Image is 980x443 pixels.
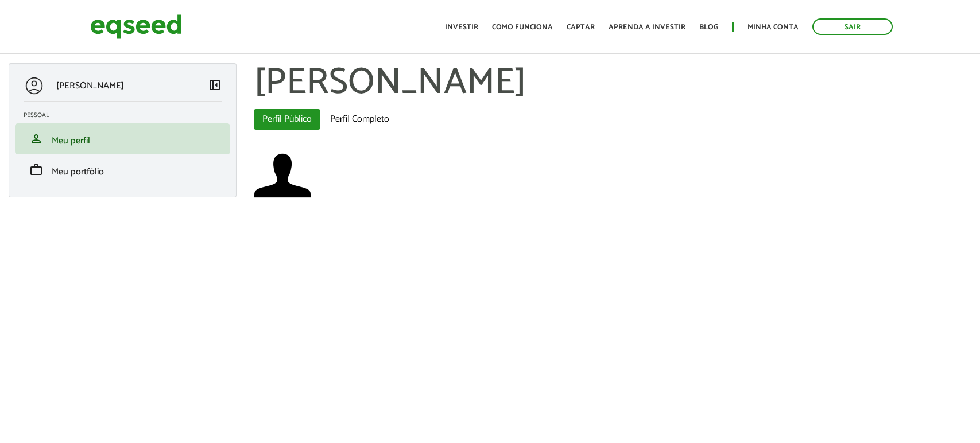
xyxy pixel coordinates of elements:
span: Meu perfil [52,133,90,149]
a: Minha conta [747,24,799,31]
a: Como funciona [492,24,553,31]
a: workMeu portfólio [24,163,222,177]
a: personMeu perfil [24,132,222,146]
a: Sair [812,18,893,35]
span: Meu portfólio [52,164,104,180]
li: Meu perfil [15,123,230,154]
a: Aprenda a investir [609,24,685,31]
a: Perfil Completo [321,109,398,130]
h1: [PERSON_NAME] [254,63,971,103]
a: Investir [445,24,478,31]
span: left_panel_close [208,78,222,92]
li: Meu portfólio [15,154,230,185]
span: work [29,163,43,177]
a: Perfil Público [254,109,320,130]
a: Captar [567,24,595,31]
a: Blog [699,24,718,31]
span: person [29,132,43,146]
p: [PERSON_NAME] [56,80,124,91]
h2: Pessoal [24,112,230,119]
img: EqSeed [90,11,182,42]
a: Colapsar menu [208,78,222,94]
img: Foto de Jose Cláudio Alves menezes [254,147,311,204]
a: Ver perfil do usuário. [254,147,311,204]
